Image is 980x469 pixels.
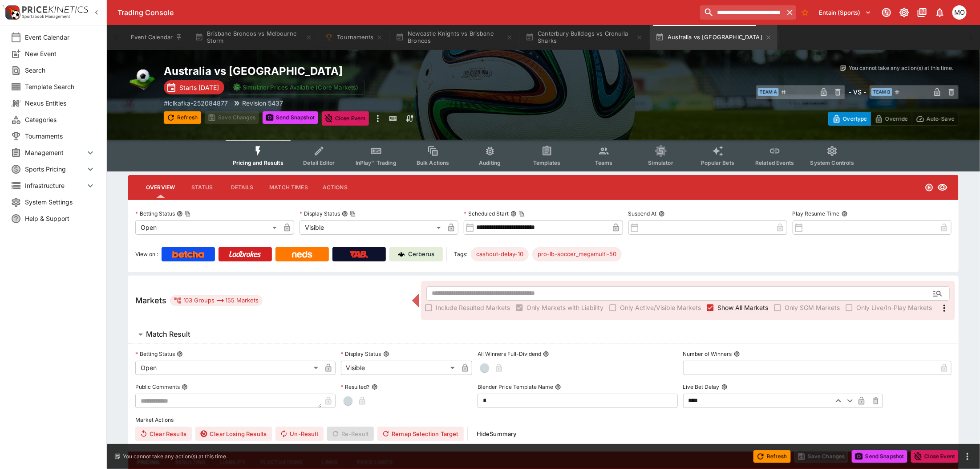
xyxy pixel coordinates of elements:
p: All Winners Full-Dividend [478,350,541,358]
button: Brisbane Broncos vs Melbourne Storm [190,25,318,50]
span: Infrastructure [25,181,85,190]
svg: Visible [937,182,948,193]
span: Only Active/Visible Markets [620,303,701,312]
button: Refresh [164,111,201,124]
button: Notifications [932,4,948,20]
button: Public Comments [182,384,188,390]
button: more [373,111,383,126]
input: search [700,5,783,20]
p: Blender Price Template Name [478,383,553,391]
span: Detail Editor [303,159,335,166]
div: Start From [828,112,959,126]
span: Sports Pricing [25,164,85,174]
button: Status [182,177,222,198]
button: Remap Selection Target [377,427,464,441]
span: Team B [871,88,892,96]
button: Canterbury Bulldogs vs Cronulla Sharks [520,25,648,50]
svg: More [939,303,950,314]
button: Suspend At [659,211,665,217]
button: Blender Price Template Name [555,384,561,390]
button: Display StatusCopy To Clipboard [342,211,348,217]
p: Auto-Save [927,114,955,123]
img: Neds [292,251,312,258]
label: Tags: [454,247,467,261]
button: Send Snapshot [263,111,318,124]
img: Betcha [172,251,204,258]
span: Only SGM Markets [785,303,840,312]
p: Resulted? [341,383,370,391]
span: Team A [758,88,779,96]
h6: Match Result [146,330,190,339]
p: Play Resume Time [793,210,840,217]
span: Only Markets with Liability [526,303,603,312]
span: Re-Result [327,427,374,441]
button: Toggle light/dark mode [896,4,912,20]
button: Open [930,285,946,302]
div: Open [135,361,321,375]
span: Bulk Actions [417,159,450,166]
button: Australia vs [GEOGRAPHIC_DATA] [650,25,778,50]
button: Newcastle Knights vs Brisbane Broncos [390,25,518,50]
span: Tournaments [25,131,96,141]
h2: Copy To Clipboard [164,64,561,78]
span: Templates [533,159,560,166]
span: System Controls [810,159,854,166]
p: Scheduled Start [464,210,509,217]
button: Tournaments [320,25,389,50]
span: Popular Bets [701,159,734,166]
button: Select Tenant [814,5,877,20]
button: Un-Result [275,427,323,441]
button: Copy To Clipboard [185,211,191,217]
span: System Settings [25,197,96,207]
p: Starts [DATE] [179,83,219,92]
button: Match Times [262,177,315,198]
div: Open [135,220,280,235]
span: Event Calendar [25,33,96,42]
span: Related Events [755,159,794,166]
img: soccer.png [128,64,157,93]
button: Send Snapshot [852,450,907,463]
button: Betting StatusCopy To Clipboard [177,211,183,217]
div: Mark O'Loughlan [952,5,967,20]
svg: Open [925,183,934,192]
span: Auditing [479,159,501,166]
button: Copy To Clipboard [518,211,525,217]
button: Details [222,177,262,198]
p: Cerberus [409,250,435,259]
h6: - VS - [849,87,866,97]
div: Visible [300,220,444,235]
img: PriceKinetics [22,6,88,13]
button: Simulator Prices Available (Core Markets) [228,80,364,95]
p: You cannot take any action(s) at this time. [123,453,227,461]
span: Management [25,148,85,157]
span: Include Resulted Markets [436,303,510,312]
span: Help & Support [25,214,96,223]
button: Match Result [128,326,959,343]
p: Overtype [843,114,867,123]
p: Revision 5437 [242,98,283,108]
p: Display Status [300,210,340,217]
p: Number of Winners [683,350,732,358]
p: You cannot take any action(s) at this time. [849,64,953,72]
img: PriceKinetics Logo [3,4,20,21]
span: pro-lb-soccer_megamulti-50 [532,250,622,259]
span: Template Search [25,82,96,91]
div: Visible [341,361,458,375]
button: Connected to PK [879,4,895,20]
button: Close Event [911,450,959,463]
div: Event type filters [226,140,861,171]
label: Market Actions [135,413,952,427]
p: Live Bet Delay [683,383,720,391]
button: Close Event [322,111,369,126]
span: Nexus Entities [25,98,96,108]
button: HideSummary [471,427,522,441]
button: Overtype [828,112,871,126]
span: New Event [25,49,96,58]
button: Overview [139,177,182,198]
button: Scheduled StartCopy To Clipboard [510,211,517,217]
span: Teams [595,159,613,166]
p: Suspend At [628,210,657,217]
button: Clear Losing Results [195,427,272,441]
img: Ladbrokes [229,251,261,258]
